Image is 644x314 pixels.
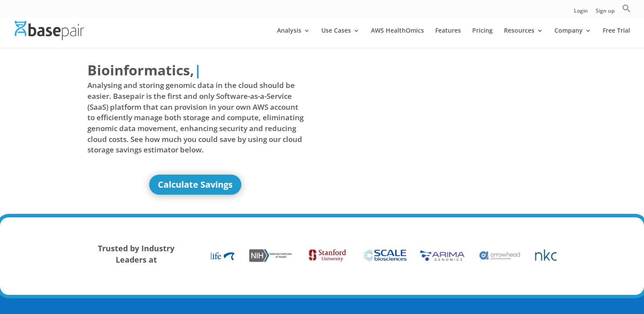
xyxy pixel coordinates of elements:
[321,27,360,48] a: Use Cases
[554,27,591,48] a: Company
[622,4,631,17] a: Search Icon Link
[622,4,631,13] svg: Search
[87,60,194,80] span: Bioinformatics,
[603,27,630,48] a: Free Trial
[194,61,202,79] span: |
[472,27,493,48] a: Pricing
[435,27,461,48] a: Features
[149,175,241,195] a: Calculate Savings
[87,80,304,155] span: Analysing and storing genomic data in the cloud should be easier. Basepair is the first and only ...
[98,243,174,265] strong: Trusted by Industry Leaders at
[574,8,588,17] a: Login
[329,60,545,182] iframe: Basepair - NGS Analysis Simplified
[371,27,424,48] a: AWS HealthOmics
[596,8,614,17] a: Sign up
[277,27,310,48] a: Analysis
[15,21,84,40] img: Basepair
[504,27,543,48] a: Resources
